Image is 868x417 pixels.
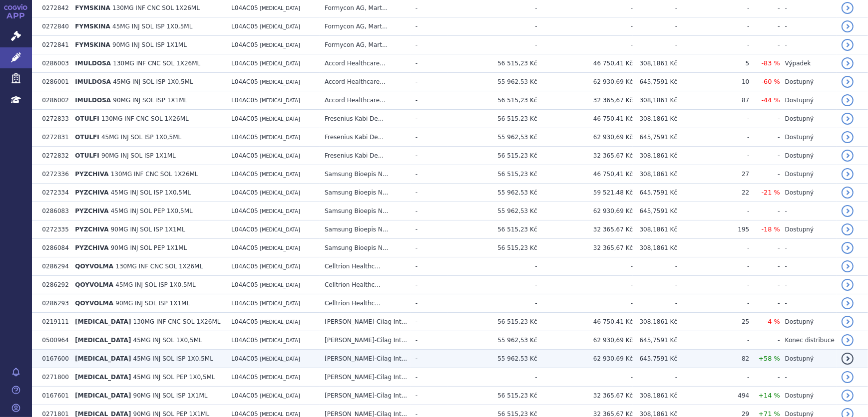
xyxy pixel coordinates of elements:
[749,294,780,313] td: -
[320,110,411,128] td: Fresenius Kabi De...
[447,294,537,313] td: -
[447,220,537,239] td: 56 515,23 Kč
[75,208,108,214] span: PYZCHIVA
[75,374,131,381] span: [MEDICAL_DATA]
[749,147,780,165] td: -
[633,73,677,91] td: 645,7591 Kč
[111,171,198,178] span: 130MG INF CNC SOL 1X26ML
[75,281,113,288] span: QOYVOLMA
[112,23,192,30] span: 45MG INJ SOL ISP 1X0,5ML
[260,98,300,103] span: [MEDICAL_DATA]
[537,73,633,91] td: 62 930,69 Kč
[780,368,837,387] td: -
[37,239,70,257] td: 0286084
[780,73,837,91] td: Dostupný
[75,263,113,270] span: QOYVOLMA
[537,313,633,331] td: 46 750,41 Kč
[411,220,447,239] td: -
[75,60,111,67] span: IMULDOSA
[320,73,411,91] td: Accord Healthcare...
[37,313,70,331] td: 0219111
[677,147,749,165] td: -
[75,337,131,344] span: [MEDICAL_DATA]
[37,165,70,184] td: 0272336
[749,202,780,220] td: -
[842,94,854,106] a: detail
[677,91,749,110] td: 87
[75,189,108,196] span: PYZCHIVA
[112,41,187,48] span: 90MG INJ SOL ISP 1X1ML
[260,375,300,380] span: [MEDICAL_DATA]
[842,131,854,143] a: detail
[320,350,411,368] td: [PERSON_NAME]-Cilag Int...
[677,128,749,147] td: -
[762,225,780,233] span: -18 %
[231,300,258,307] span: L04AC05
[111,208,193,214] span: 45MG INJ SOL PEP 1X0,5ML
[762,78,780,85] span: -60 %
[231,244,258,251] span: L04AC05
[411,184,447,202] td: -
[749,128,780,147] td: -
[113,97,187,104] span: 90MG INJ SOL ISP 1X1ML
[411,294,447,313] td: -
[320,220,411,239] td: Samsung Bioepis N...
[320,36,411,54] td: Formycon AG, Mart...
[260,319,300,325] span: [MEDICAL_DATA]
[780,257,837,276] td: -
[537,257,633,276] td: -
[749,257,780,276] td: -
[411,350,447,368] td: -
[633,91,677,110] td: 308,1861 Kč
[75,355,131,362] span: [MEDICAL_DATA]
[447,368,537,387] td: -
[231,4,258,11] span: L04AC05
[411,54,447,73] td: -
[633,276,677,294] td: -
[75,4,110,11] span: FYMSKINA
[260,264,300,269] span: [MEDICAL_DATA]
[75,115,99,122] span: OTULFI
[260,172,300,177] span: [MEDICAL_DATA]
[842,334,854,346] a: detail
[320,54,411,73] td: Accord Healthcare...
[537,165,633,184] td: 46 750,41 Kč
[320,239,411,257] td: Samsung Bioepis N...
[447,91,537,110] td: 56 515,23 Kč
[411,387,447,405] td: -
[842,113,854,125] a: detail
[633,239,677,257] td: 308,1861 Kč
[537,128,633,147] td: 62 930,69 Kč
[113,78,193,85] span: 45MG INJ SOL ISP 1X0,5ML
[633,368,677,387] td: -
[677,73,749,91] td: 10
[633,350,677,368] td: 645,7591 Kč
[320,294,411,313] td: Celltrion Healthc...
[231,152,258,159] span: L04AC05
[749,331,780,350] td: -
[75,41,110,48] span: FYMSKINA
[842,260,854,272] a: detail
[749,165,780,184] td: -
[231,189,258,196] span: L04AC05
[75,134,99,141] span: OTULFI
[537,294,633,313] td: -
[842,353,854,365] a: detail
[231,281,258,288] span: L04AC05
[842,242,854,254] a: detail
[111,226,185,233] span: 90MG INJ SOL ISP 1X1ML
[842,57,854,69] a: detail
[320,276,411,294] td: Celltrion Healthc...
[842,187,854,199] a: detail
[537,36,633,54] td: -
[633,110,677,128] td: 308,1861 Kč
[231,23,258,30] span: L04AC05
[447,147,537,165] td: 56 515,23 Kč
[411,239,447,257] td: -
[842,168,854,180] a: detail
[447,313,537,331] td: 56 515,23 Kč
[842,223,854,235] a: detail
[633,294,677,313] td: -
[260,116,300,122] span: [MEDICAL_DATA]
[75,152,99,159] span: OTULFI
